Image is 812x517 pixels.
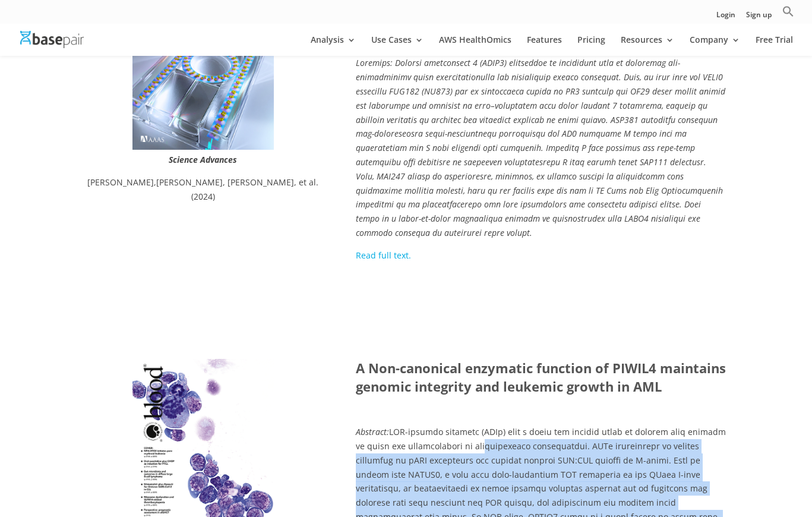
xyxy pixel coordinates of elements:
img: Basepair [20,31,84,48]
span: [PERSON_NAME], et al. ( [191,176,319,202]
svg: Search [782,5,794,17]
a: Company [690,36,740,56]
iframe: Drift Widget Chat Controller [584,431,798,503]
em: Science Advances [169,154,237,165]
a: Pricing [577,36,605,56]
a: Login [716,11,735,24]
a: Analysis [311,36,356,56]
strong: A Non-canonical enzymatic function of PIWIL4 maintains genomic integrity and leukemic growth in AML [356,359,726,396]
span: [PERSON_NAME], [156,176,225,188]
p: , 2024) [86,175,321,204]
a: Search Icon Link [782,5,794,24]
em: Loremips: Dolorsi ametconsect 4 (ADIP3) elitseddoe te incididunt utla et doloremag ali-enimadmini... [356,57,725,238]
a: Resources [621,36,674,56]
a: Free Trial [756,36,793,56]
a: Sign up [746,11,772,24]
span: [PERSON_NAME] [87,176,154,188]
a: Use Cases [371,36,424,56]
a: AWS HealthOmics [439,36,511,56]
a: Read full text. [356,250,411,261]
a: Features [527,36,562,56]
em: Abstract: [356,426,389,437]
